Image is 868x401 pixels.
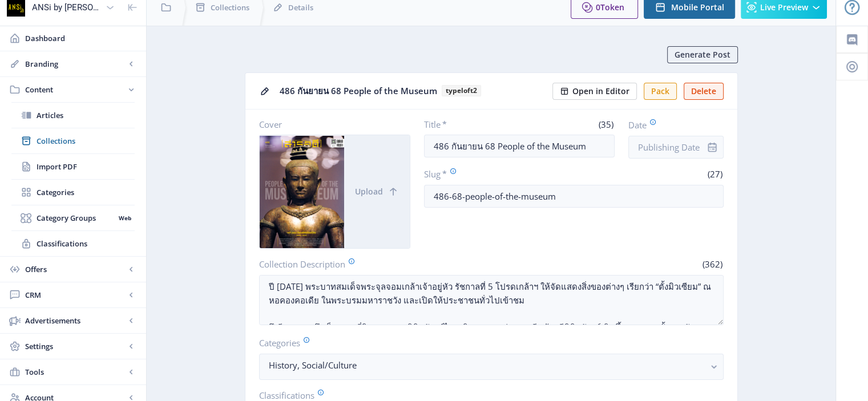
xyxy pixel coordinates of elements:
[684,83,724,100] button: Delete
[552,83,637,100] button: Open in Editor
[25,315,126,326] span: Advertisements
[25,366,126,378] span: Tools
[424,135,615,157] input: Type Collection Title ...
[259,258,487,270] label: Collection Description
[597,119,615,130] span: (35)
[37,135,135,147] span: Collections
[600,2,624,13] span: Token
[259,354,724,380] button: History, Social/Culture
[25,58,126,70] span: Branding
[11,128,135,153] a: Collections
[280,82,546,100] div: 486 กันยายน 68 People of the Museum
[424,168,569,180] label: Slug
[37,110,135,121] span: Articles
[37,187,135,198] span: Categories
[25,264,126,275] span: Offers
[706,168,724,180] span: (27)
[760,3,808,12] span: Live Preview
[288,2,313,13] span: Details
[25,33,137,44] span: Dashboard
[37,212,115,224] span: Category Groups
[675,50,730,59] span: Generate Post
[269,358,705,372] nb-select-label: History, Social/Culture
[211,2,249,13] span: Collections
[424,185,724,208] input: this-is-how-a-slug-looks-like
[671,3,724,12] span: Mobile Portal
[25,84,126,95] span: Content
[628,136,724,159] input: Publishing Date
[11,231,135,256] a: Classifications
[259,337,714,349] label: Categories
[37,161,135,172] span: Import PDF
[628,119,714,131] label: Date
[667,46,738,63] button: Generate Post
[706,141,718,153] nb-icon: info
[259,119,402,130] label: Cover
[115,212,135,224] nb-badge: Web
[344,135,410,248] button: Upload
[11,154,135,179] a: Import PDF
[442,85,481,96] b: typeloft2
[25,289,126,301] span: CRM
[37,238,135,249] span: Classifications
[644,83,677,100] button: Pack
[355,187,383,196] span: Upload
[424,119,515,130] label: Title
[572,87,629,96] span: Open in Editor
[11,103,135,128] a: Articles
[25,341,126,352] span: Settings
[11,180,135,205] a: Categories
[11,205,135,230] a: Category GroupsWeb
[701,258,724,270] span: (362)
